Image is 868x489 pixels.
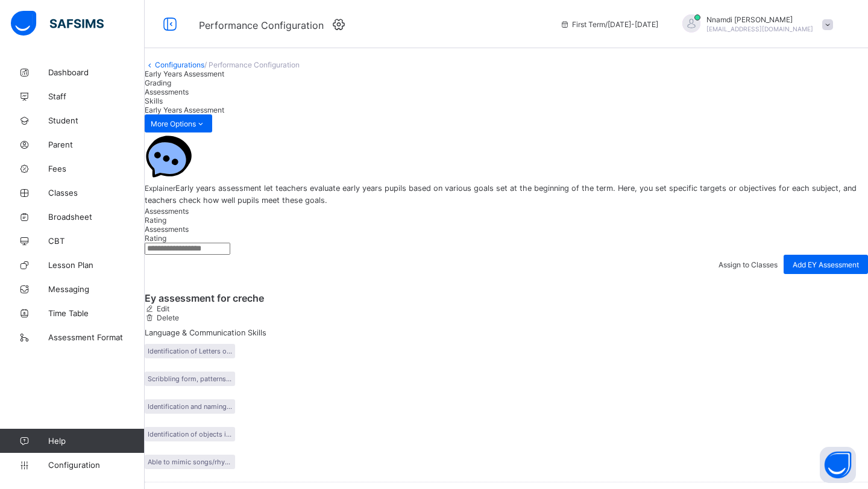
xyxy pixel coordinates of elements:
[145,184,857,205] span: Early years assessment let teachers evaluate early years pupils based on various goals set at the...
[204,60,300,69] span: / Performance Configuration
[155,304,169,313] span: Edit
[560,20,658,29] span: session/term information
[145,207,189,216] span: Assessments
[48,188,145,198] span: Classes
[719,260,778,269] span: Assign to Classes
[706,25,813,33] span: [EMAIL_ADDRESS][DOMAIN_NAME]
[145,184,175,193] span: Explainer
[145,216,166,225] span: Rating
[48,92,145,101] span: Staff
[48,284,145,294] span: Messaging
[145,344,235,358] p: Identification of Letters of Alphabets
[48,308,145,318] span: Time Table
[706,15,813,24] span: Nnamdi [PERSON_NAME]
[145,328,868,337] span: Language & Communication Skills
[48,236,145,246] span: CBT
[145,399,235,414] p: Identification and naming of colours
[145,234,166,243] span: Rating
[155,60,204,69] a: Configurations
[151,119,206,128] span: More Options
[48,140,145,149] span: Parent
[11,11,104,36] img: safsims
[145,132,193,181] img: Chat.054c5d80b312491b9f15f6fadeacdca6.svg
[793,260,859,269] span: Add EY Assessment
[155,313,179,322] span: Delete
[145,105,224,114] span: Early Years Assessment
[48,460,144,470] span: Configuration
[145,78,171,87] span: Grading
[145,225,189,234] span: Assessments
[145,96,163,105] span: Skills
[199,19,324,31] span: Performance Configuration
[48,332,145,342] span: Assessment Format
[145,372,235,386] p: Scribbling form, patterns and tracing letters of the alphabet
[145,292,264,304] span: Ey assessment for creche
[48,164,145,173] span: Fees
[145,87,189,96] span: Assessments
[48,67,145,77] span: Dashboard
[820,447,856,483] button: Open asap
[145,455,235,469] p: Able to mimic songs/rhymes
[48,260,145,270] span: Lesson Plan
[670,14,839,34] div: NnamdiOsuji
[145,69,224,78] span: Early Years Assessment
[48,212,145,222] span: Broadsheet
[48,436,144,446] span: Help
[48,116,145,125] span: Student
[145,427,235,441] p: Identification of objects in the home and at school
